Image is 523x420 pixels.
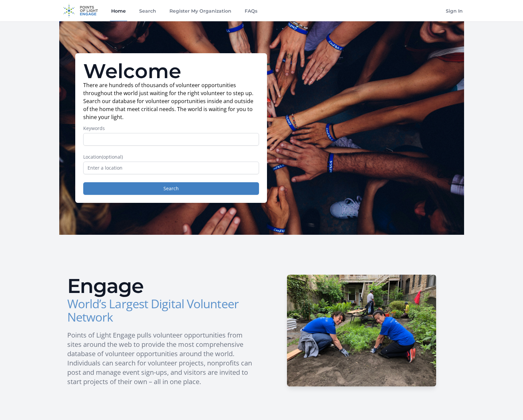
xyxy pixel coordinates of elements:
[102,154,123,160] span: (optional)
[83,154,259,160] label: Location
[83,182,259,195] button: Search
[83,81,259,121] p: There are hundreds of thousands of volunteer opportunities throughout the world just waiting for ...
[67,297,256,324] h3: World’s Largest Digital Volunteer Network
[67,276,256,296] h2: Engage
[287,275,436,386] img: HCSC-H_1.JPG
[83,61,259,81] h1: Welcome
[67,331,256,386] p: Points of Light Engage pulls volunteer opportunities from sites around the web to provide the mos...
[83,125,259,132] label: Keywords
[83,162,259,174] input: Enter a location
